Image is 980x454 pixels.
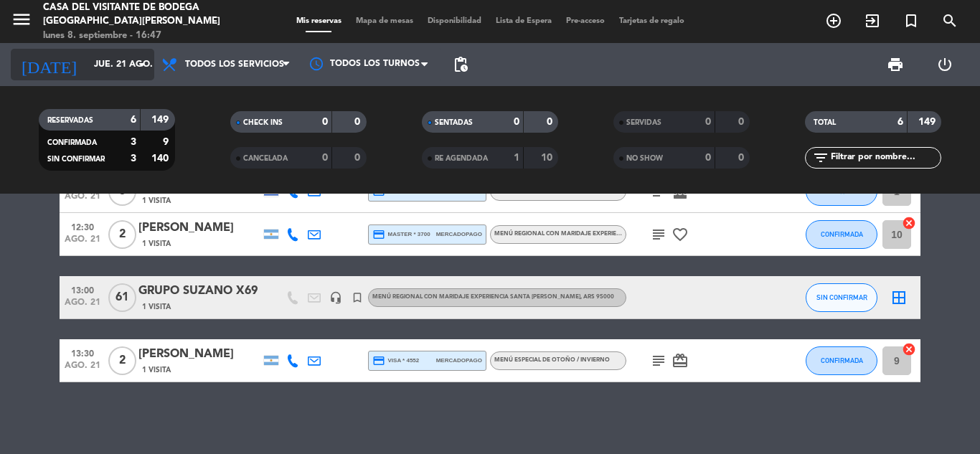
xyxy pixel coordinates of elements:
[372,294,614,300] span: Menú Regional con maridaje Experiencia Santa [PERSON_NAME]
[738,153,747,163] strong: 0
[151,115,171,125] strong: 149
[142,238,171,250] span: 1 Visita
[806,220,877,249] button: CONFIRMADA
[435,155,488,162] span: RE AGENDADA
[452,56,469,73] span: pending_actions
[151,153,171,164] strong: 140
[47,156,105,163] span: SIN CONFIRMAR
[65,191,100,208] span: ago. 21
[131,137,136,147] strong: 3
[806,346,877,375] button: CONFIRMADA
[138,282,260,301] div: GRUPO SUZANO X69
[372,228,430,241] span: master * 3700
[372,228,385,241] i: credit_card
[185,60,284,70] span: Todos los servicios
[243,119,283,126] span: CHECK INS
[816,293,867,301] span: SIN CONFIRMAR
[372,354,385,367] i: credit_card
[514,117,519,127] strong: 0
[142,364,171,376] span: 1 Visita
[11,9,32,35] button: menu
[494,357,610,363] span: Menú especial de otoño / invierno
[108,346,136,375] span: 2
[821,356,863,364] span: CONFIRMADA
[494,231,771,237] span: Menú Regional con maridaje Experiencia Zuccardi [PERSON_NAME] de Uco · Identidad
[131,115,136,125] strong: 6
[705,153,711,163] strong: 0
[138,219,260,237] div: [PERSON_NAME]
[372,354,419,367] span: visa * 4552
[738,117,747,127] strong: 0
[11,9,32,30] i: menu
[420,17,489,25] span: Disponibilidad
[65,298,100,314] span: ago. 21
[559,17,612,25] span: Pre-acceso
[65,281,100,298] span: 13:00
[322,117,328,127] strong: 0
[65,361,100,377] span: ago. 21
[580,294,614,300] span: , ARS 95000
[918,117,938,127] strong: 149
[131,153,136,164] strong: 3
[108,283,136,312] span: 61
[705,117,711,127] strong: 0
[887,56,904,73] span: print
[243,155,288,162] span: CANCELADA
[354,153,363,163] strong: 0
[289,17,349,25] span: Mis reservas
[829,150,941,166] input: Filtrar por nombre...
[612,17,692,25] span: Tarjetas de regalo
[108,220,136,249] span: 2
[864,12,881,29] i: exit_to_app
[626,155,663,162] span: NO SHOW
[547,117,555,127] strong: 0
[133,56,151,73] i: arrow_drop_down
[351,291,364,304] i: turned_in_not
[494,188,610,194] span: Menú especial de otoño / invierno
[626,119,661,126] span: SERVIDAS
[902,216,916,230] i: cancel
[142,301,171,313] span: 1 Visita
[349,17,420,25] span: Mapa de mesas
[329,291,342,304] i: headset_mic
[47,117,93,124] span: RESERVADAS
[650,226,667,243] i: subject
[436,230,482,239] span: mercadopago
[514,153,519,163] strong: 1
[43,1,235,29] div: Casa del Visitante de Bodega [GEOGRAPHIC_DATA][PERSON_NAME]
[672,352,689,369] i: card_giftcard
[65,218,100,235] span: 12:30
[890,289,908,306] i: border_all
[322,153,328,163] strong: 0
[436,356,482,365] span: mercadopago
[650,352,667,369] i: subject
[142,195,171,207] span: 1 Visita
[65,235,100,251] span: ago. 21
[489,17,559,25] span: Lista de Espera
[435,119,473,126] span: SENTADAS
[812,149,829,166] i: filter_list
[672,226,689,243] i: favorite_border
[43,29,235,43] div: lunes 8. septiembre - 16:47
[902,342,916,356] i: cancel
[814,119,836,126] span: TOTAL
[897,117,903,127] strong: 6
[541,153,555,163] strong: 10
[920,43,969,86] div: LOG OUT
[138,345,260,364] div: [PERSON_NAME]
[941,12,958,29] i: search
[936,56,953,73] i: power_settings_new
[806,283,877,312] button: SIN CONFIRMAR
[354,117,363,127] strong: 0
[825,12,842,29] i: add_circle_outline
[163,137,171,147] strong: 9
[903,12,920,29] i: turned_in_not
[65,344,100,361] span: 13:30
[821,230,863,238] span: CONFIRMADA
[11,49,87,80] i: [DATE]
[47,139,97,146] span: CONFIRMADA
